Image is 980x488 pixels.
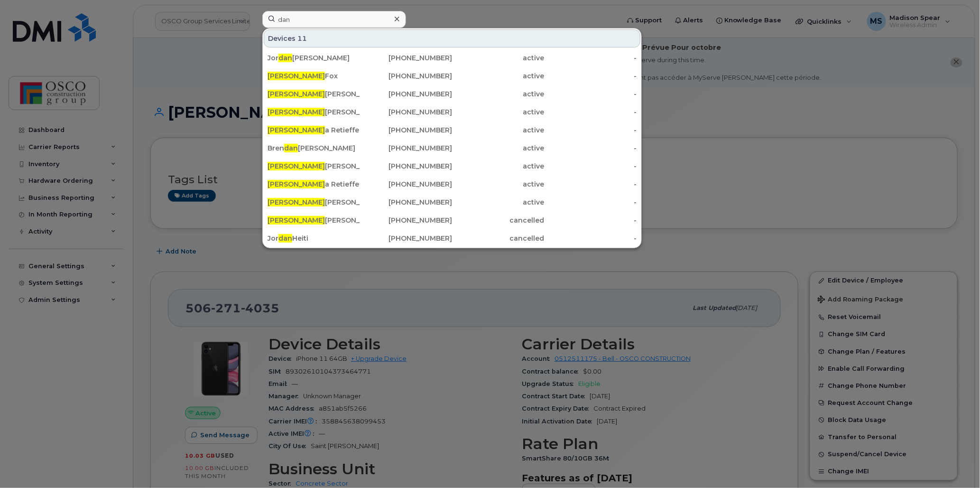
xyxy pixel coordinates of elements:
div: - [545,234,637,243]
div: [PHONE_NUMBER] [360,143,453,153]
div: Devices [264,29,640,47]
a: Brendan[PERSON_NAME][PHONE_NUMBER]active- [264,140,640,157]
div: Bren [PERSON_NAME] [268,143,360,153]
span: 11 [297,34,307,43]
span: dan [284,144,298,152]
div: Jor Heiti [268,234,360,243]
div: - [545,197,637,207]
div: [PERSON_NAME] [268,216,360,225]
div: [PERSON_NAME] [268,107,360,117]
div: - [545,71,637,81]
div: [PERSON_NAME] [268,197,360,207]
a: [PERSON_NAME]Fox[PHONE_NUMBER]active- [264,67,640,84]
div: - [545,143,637,153]
div: active [452,161,545,171]
div: active [452,71,545,81]
a: [PERSON_NAME][PERSON_NAME][PHONE_NUMBER]active- [264,194,640,211]
div: - [545,107,637,117]
div: active [452,89,545,99]
div: [PHONE_NUMBER] [360,107,453,117]
div: a Retieffe [268,179,360,189]
div: - [545,53,637,63]
span: [PERSON_NAME] [268,216,325,225]
div: [PHONE_NUMBER] [360,234,453,243]
div: active [452,197,545,207]
a: Jordan[PERSON_NAME][PHONE_NUMBER]active- [264,49,640,66]
div: Fox [268,71,360,81]
div: active [452,125,545,135]
div: [PHONE_NUMBER] [360,216,453,225]
a: JordanHeiti[PHONE_NUMBER]cancelled- [264,230,640,247]
span: dan [278,234,292,243]
span: [PERSON_NAME] [268,108,325,116]
a: [PERSON_NAME][PERSON_NAME][PHONE_NUMBER]cancelled- [264,212,640,229]
div: - [545,179,637,189]
div: a Retieffe [268,125,360,135]
span: [PERSON_NAME] [268,90,325,98]
div: - [545,125,637,135]
div: - [545,161,637,171]
a: [PERSON_NAME][PERSON_NAME][PHONE_NUMBER]active- [264,158,640,175]
a: [PERSON_NAME]a Retieffe[PHONE_NUMBER]active- [264,122,640,139]
div: active [452,53,545,63]
div: Jor [PERSON_NAME] [268,53,360,63]
div: [PHONE_NUMBER] [360,161,453,171]
div: [PERSON_NAME] [268,89,360,99]
div: cancelled [452,216,545,225]
div: active [452,107,545,117]
div: [PHONE_NUMBER] [360,179,453,189]
span: [PERSON_NAME] [268,198,325,206]
span: dan [278,54,292,62]
div: - [545,89,637,99]
div: [PHONE_NUMBER] [360,197,453,207]
div: active [452,179,545,189]
span: [PERSON_NAME] [268,126,325,134]
div: [PHONE_NUMBER] [360,53,453,63]
div: active [452,143,545,153]
div: [PERSON_NAME] [268,161,360,171]
div: [PHONE_NUMBER] [360,125,453,135]
span: [PERSON_NAME] [268,180,325,188]
a: [PERSON_NAME][PERSON_NAME][PHONE_NUMBER]active- [264,103,640,121]
a: [PERSON_NAME]a Retieffe[PHONE_NUMBER]active- [264,176,640,193]
span: [PERSON_NAME] [268,162,325,170]
div: - [545,216,637,225]
div: [PHONE_NUMBER] [360,89,453,99]
span: [PERSON_NAME] [268,72,325,80]
div: cancelled [452,234,545,243]
a: [PERSON_NAME][PERSON_NAME][PHONE_NUMBER]active- [264,85,640,103]
div: [PHONE_NUMBER] [360,71,453,81]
